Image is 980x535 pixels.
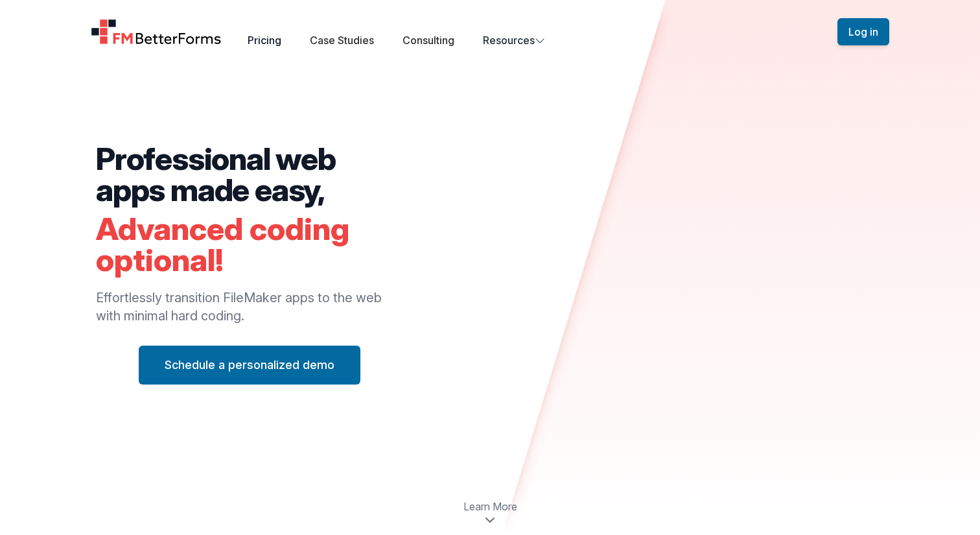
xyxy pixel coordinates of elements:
h2: Advanced coding optional! [96,213,404,276]
h2: Professional web apps made easy, [96,143,404,206]
button: Log in [837,18,889,45]
nav: Global [75,16,905,48]
span: Learn More [463,499,517,514]
a: Pricing [248,34,281,47]
a: Home [91,19,222,45]
a: Case Studies [310,34,374,47]
button: Schedule a personalized demo [139,346,360,385]
a: Consulting [402,34,454,47]
p: Effortlessly transition FileMaker apps to the web with minimal hard coding. [96,289,404,325]
button: Resources [483,32,545,48]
